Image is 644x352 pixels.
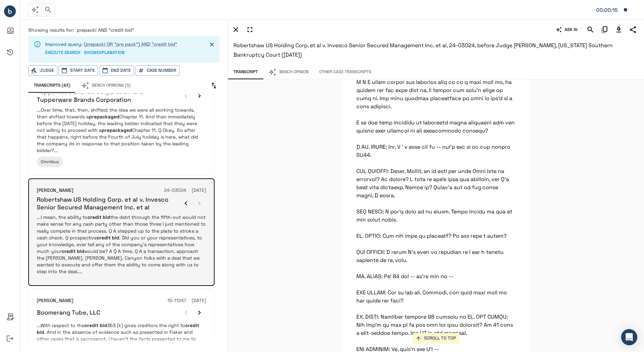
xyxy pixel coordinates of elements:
button: Share Transcript [627,24,639,35]
h6: [PERSON_NAME] [37,187,73,194]
a: (prepack! OR "pre pack") AND "credit bid" [84,41,177,47]
h6: 24-03024 [164,187,186,194]
button: Copy Citation [599,24,610,35]
em: prepackaged [102,127,132,133]
em: credit bid [158,343,180,349]
h6: [DATE] [192,297,206,304]
h6: 15-11247 [167,297,186,304]
span: Omnibus [41,159,59,165]
em: credit bid [85,322,107,328]
button: Download Transcript [613,24,624,35]
em: credit bid [88,214,110,220]
button: Matter: 107629.0001 [593,3,631,17]
button: Search [585,24,596,35]
button: Bench Opinion [263,65,314,79]
h6: Boomerang Tube, LLC [37,309,100,316]
button: Other Case Transcripts [314,65,377,79]
button: Case Number [135,65,180,76]
span: Robertshaw US Holding Corp. et al v. Invesco Senior Secured Management Inc. et al, 24-03024, befo... [233,42,613,58]
span: Showing results for: [28,27,74,33]
button: Transcript [228,65,263,79]
span: prepack! AND "credit bid" [77,27,134,33]
button: Judge [28,65,57,76]
em: credit bid [97,235,119,241]
p: ...Over time, that, then, shifted; the idea we were all working towards, then shifted towards a C... [37,107,206,154]
button: Close [207,39,217,50]
button: EXECUTE SEARCH [45,48,80,58]
button: Transcripts (43) [28,79,76,93]
h6: Tupperware Brands Corporation and Tupperware Brands Corporation [37,88,179,104]
em: credit bid [37,322,199,335]
button: ASK AI [555,24,579,35]
button: SHOWEXPLANATION [84,48,125,58]
button: Start Date [59,65,98,76]
em: prepackaged [89,114,119,120]
p: ...I mean, the ability to the debt through the fifth-out would not make sense for any cash party ... [37,214,206,274]
h6: [PERSON_NAME] [37,297,73,304]
h6: [DATE] [192,187,206,194]
div: Open Intercom Messenger [621,329,637,345]
button: SCROLL TO TOP [413,333,459,344]
div: Matter: 107629.0001 [596,6,620,14]
button: End Date [99,65,134,76]
button: Bench Opinions (5) [76,79,136,93]
h6: Robertshaw US Holding Corp. et al v. Invesco Senior Secured Management Inc. et al [37,196,179,211]
p: Improved query: [45,41,177,48]
em: credit bid [62,248,84,254]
